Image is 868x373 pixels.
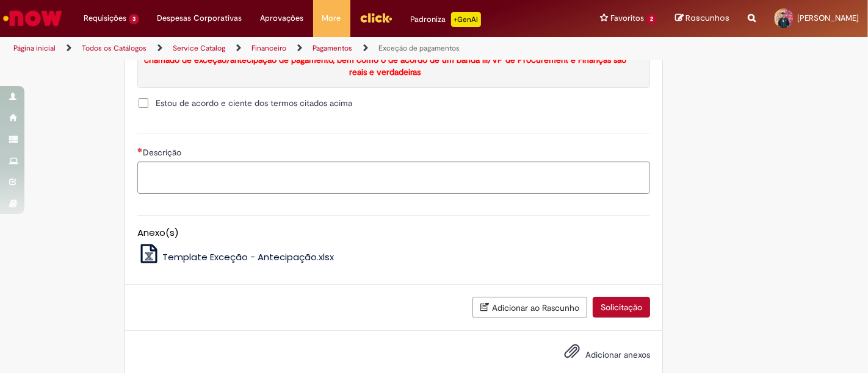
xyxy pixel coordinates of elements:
button: Adicionar ao Rascunho [472,297,587,318]
span: Descrição [143,147,184,158]
div: Padroniza [411,12,481,27]
button: Adicionar anexos [561,340,583,368]
span: Despesas Corporativas [157,12,242,24]
a: Todos os Catálogos [82,43,146,53]
span: Necessários [137,147,143,152]
span: Aprovações [261,12,304,24]
span: More [322,12,341,24]
img: ServiceNow [1,6,64,30]
span: [PERSON_NAME] [797,13,859,23]
a: Template Exceção - Antecipação.xlsx [137,250,335,263]
span: Rascunhos [685,12,729,24]
textarea: Descrição [137,162,650,194]
strong: As informações e documentações deste chamado são passíveis de auditorias e, se não estiverem conf... [142,30,629,77]
ul: Trilhas de página [9,37,570,60]
a: Exceção de pagamentos [378,43,460,53]
a: Rascunhos [675,13,729,24]
a: Página inicial [13,43,56,53]
span: Template Exceção - Antecipação.xlsx [162,250,334,263]
span: Favoritos [610,12,644,24]
a: Financeiro [251,43,286,53]
img: click_logo_yellow_360x200.png [360,9,392,27]
span: Estou de acordo e ciente dos termos citados acima [156,97,352,109]
span: 2 [646,14,657,24]
span: 3 [129,14,139,24]
a: Pagamentos [313,43,352,53]
span: Adicionar anexos [585,349,650,360]
p: +GenAi [451,12,481,27]
h5: Anexo(s) [137,228,650,238]
a: Service Catalog [173,43,225,53]
span: Requisições [84,12,126,24]
button: Solicitação [593,297,650,318]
